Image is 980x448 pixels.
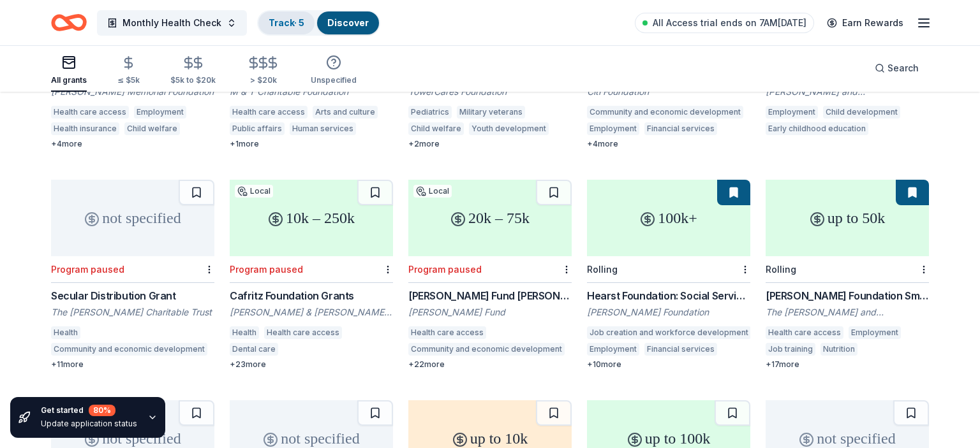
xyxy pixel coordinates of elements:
[469,122,549,135] div: Youth development
[408,85,572,98] div: TowerCares Foundation
[41,405,137,416] div: Get started
[865,55,929,81] button: Search
[408,326,486,339] div: Health care access
[269,17,304,28] a: Track· 5
[820,343,857,356] div: Nutrition
[587,180,750,256] div: 100k+
[327,17,369,28] a: Discover
[230,139,393,149] div: + 1 more
[849,326,901,339] div: Employment
[51,306,214,319] div: The [PERSON_NAME] Charitable Trust
[51,85,214,98] div: [PERSON_NAME] Memorial Foundation
[51,343,207,356] div: Community and economic development
[766,180,929,370] a: up to 50kRolling[PERSON_NAME] Foundation Small Grants ProgramThe [PERSON_NAME] and [PERSON_NAME] ...
[587,264,618,275] div: Rolling
[230,343,278,356] div: Dental care
[408,139,572,149] div: + 2 more
[51,50,87,92] button: All grants
[311,50,357,92] button: Unspecified
[51,288,214,303] div: Secular Distribution Grant
[408,359,572,370] div: + 22 more
[408,288,572,303] div: [PERSON_NAME] Fund [PERSON_NAME]
[766,85,929,98] div: [PERSON_NAME] and [PERSON_NAME] Marriott Foundation
[230,122,285,135] div: Public affairs
[587,306,750,319] div: [PERSON_NAME] Foundation
[230,306,393,319] div: [PERSON_NAME] & [PERSON_NAME] Foundation
[41,419,137,429] div: Update application status
[51,139,214,149] div: + 4 more
[587,359,750,370] div: + 10 more
[644,343,717,356] div: Financial services
[51,264,124,275] div: Program paused
[408,180,572,370] a: 20k – 75kLocalProgram paused[PERSON_NAME] Fund [PERSON_NAME][PERSON_NAME] FundHealth care accessC...
[89,405,115,416] div: 80 %
[887,61,919,76] span: Search
[408,306,572,319] div: [PERSON_NAME] Fund
[51,180,214,256] div: not specified
[819,11,911,34] a: Earn Rewards
[587,180,750,370] a: 100k+RollingHearst Foundation: Social Service Grant[PERSON_NAME] FoundationJob creation and workf...
[230,106,308,119] div: Health care access
[766,343,815,356] div: Job training
[587,326,751,339] div: Job creation and workforce development
[246,50,280,92] button: > $20k
[51,180,214,370] a: not specifiedProgram pausedSecular Distribution GrantThe [PERSON_NAME] Charitable TrustHealthComm...
[766,122,868,135] div: Early childhood education
[51,122,119,135] div: Health insurance
[408,180,572,256] div: 20k – 75k
[823,106,900,119] div: Child development
[170,50,216,92] button: $5k to $20k
[264,326,342,339] div: Health care access
[766,326,843,339] div: Health care access
[230,85,393,98] div: M & T Charitable Foundation
[635,13,814,33] a: All Access trial ends on 7AM[DATE]
[257,10,380,36] button: Track· 5Discover
[97,10,247,36] button: Monthly Health Check
[51,75,87,85] div: All grants
[51,326,80,339] div: Health
[230,326,259,339] div: Health
[117,75,140,85] div: ≤ $5k
[134,106,186,119] div: Employment
[313,106,378,119] div: Arts and culture
[587,288,750,303] div: Hearst Foundation: Social Service Grant
[230,359,393,370] div: + 23 more
[413,185,452,198] div: Local
[408,264,482,275] div: Program paused
[766,306,929,319] div: The [PERSON_NAME] and [PERSON_NAME] Foundation
[766,288,929,303] div: [PERSON_NAME] Foundation Small Grants Program
[230,180,393,256] div: 10k – 250k
[457,106,525,119] div: Military veterans
[644,122,717,135] div: Financial services
[766,106,818,119] div: Employment
[766,264,796,275] div: Rolling
[230,180,393,370] a: 10k – 250kLocalProgram pausedCafritz Foundation Grants[PERSON_NAME] & [PERSON_NAME] FoundationHea...
[653,15,806,31] span: All Access trial ends on 7AM[DATE]
[230,264,303,275] div: Program paused
[311,75,357,85] div: Unspecified
[124,122,180,135] div: Child welfare
[51,8,87,38] a: Home
[766,180,929,256] div: up to 50k
[122,15,221,31] span: Monthly Health Check
[170,75,216,85] div: $5k to $20k
[51,359,214,370] div: + 11 more
[408,122,464,135] div: Child welfare
[230,288,393,303] div: Cafritz Foundation Grants
[587,343,639,356] div: Employment
[117,50,140,92] button: ≤ $5k
[587,122,639,135] div: Employment
[766,359,929,370] div: + 17 more
[587,85,750,98] div: Citi Foundation
[246,75,280,85] div: > $20k
[408,106,452,119] div: Pediatrics
[51,106,129,119] div: Health care access
[587,106,743,119] div: Community and economic development
[587,139,750,149] div: + 4 more
[235,185,273,198] div: Local
[408,343,565,356] div: Community and economic development
[290,122,356,135] div: Human services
